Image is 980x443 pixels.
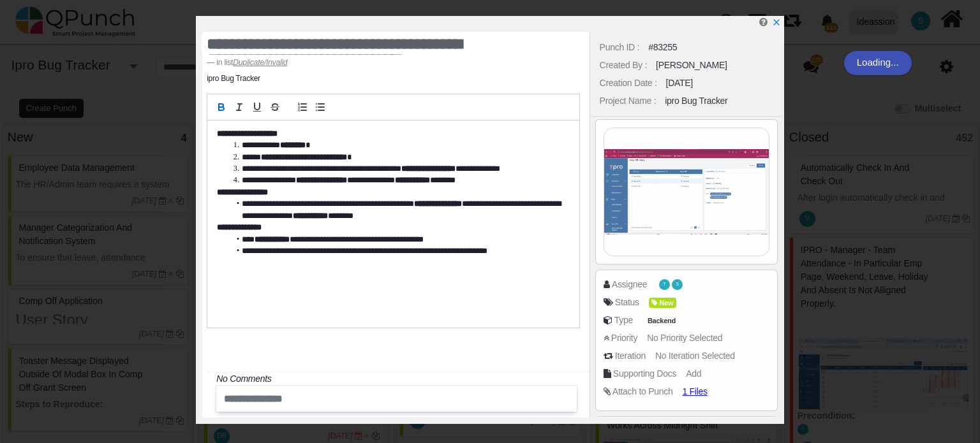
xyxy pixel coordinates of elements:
[772,17,781,27] a: x
[759,17,768,27] i: Edit Punch
[216,374,271,384] i: No Comments
[772,18,781,27] svg: x
[844,51,912,75] div: Loading...
[207,73,260,84] li: ipro Bug Tracker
